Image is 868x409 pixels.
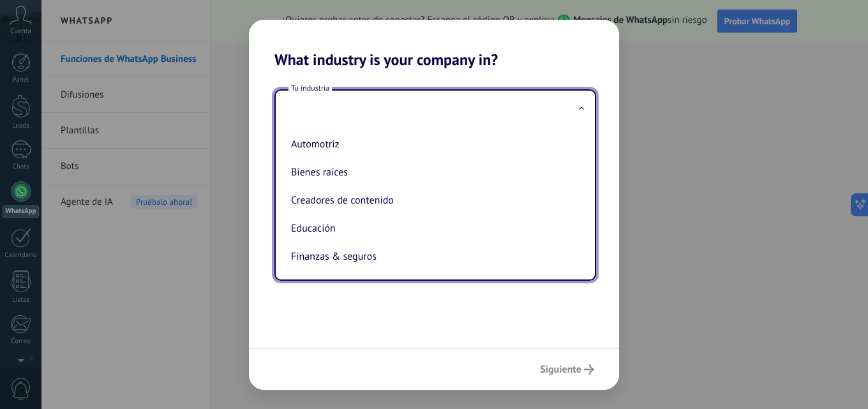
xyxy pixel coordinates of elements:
li: Automotriz [286,130,580,158]
li: Educación [286,214,580,242]
li: Gobierno [286,271,580,299]
span: Tu industria [288,83,332,94]
li: Bienes raíces [286,158,580,186]
h2: What industry is your company in? [249,20,619,69]
li: Creadores de contenido [286,186,580,214]
li: Finanzas & seguros [286,242,580,271]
